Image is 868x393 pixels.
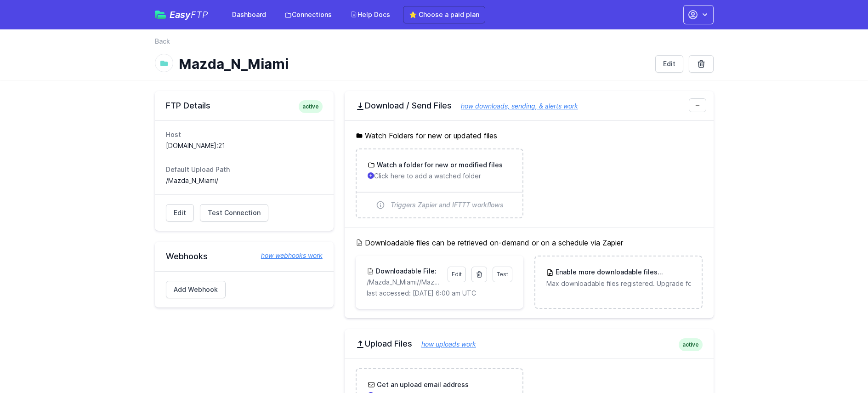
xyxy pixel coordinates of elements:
a: Add Webhook [166,281,226,298]
h3: Get an upload email address [375,380,469,389]
a: Back [155,37,170,46]
span: active [679,338,703,351]
span: Triggers Zapier and IFTTT workflows [391,200,504,210]
h3: Watch a folder for new or modified files [375,160,503,170]
a: Enable more downloadable filesUpgrade Max downloadable files registered. Upgrade for more. [535,256,701,299]
nav: Breadcrumb [155,37,714,51]
a: Edit [655,55,683,73]
a: how uploads work [412,340,476,348]
span: FTP [191,9,208,20]
a: Test [493,267,512,282]
h2: Webhooks [166,251,323,262]
a: how downloads, sending, & alerts work [452,102,578,110]
span: Easy [170,10,208,19]
span: active [299,100,323,113]
a: how webhooks work [252,251,323,260]
a: Edit [166,204,194,222]
span: Test Connection [208,208,261,217]
p: /Mazda_N_Miami//MazdaNorthMiami.csv [367,278,442,287]
h1: Mazda_N_Miami [179,56,648,72]
p: Click here to add a watched folder [368,171,511,181]
img: easyftp_logo.png [155,11,166,19]
h2: FTP Details [166,100,323,111]
dd: /Mazda_N_Miami/ [166,176,323,185]
dt: Default Upload Path [166,165,323,174]
a: Help Docs [345,6,396,23]
h5: Watch Folders for new or updated files [356,130,703,141]
a: Watch a folder for new or modified files Click here to add a watched folder Triggers Zapier and I... [357,149,522,217]
h5: Downloadable files can be retrieved on-demand or on a schedule via Zapier [356,237,703,248]
p: Max downloadable files registered. Upgrade for more. [546,279,690,288]
dd: [DOMAIN_NAME]:21 [166,141,323,150]
dt: Host [166,130,323,139]
a: Edit [448,267,466,282]
a: Connections [279,6,337,23]
a: EasyFTP [155,10,208,19]
h2: Upload Files [356,338,703,349]
h2: Download / Send Files [356,100,703,111]
a: ⭐ Choose a paid plan [403,6,485,23]
span: Upgrade [658,268,691,277]
span: Test [497,271,508,278]
h3: Enable more downloadable files [554,268,690,277]
h3: Downloadable File: [374,267,437,276]
a: Test Connection [200,204,268,222]
a: Dashboard [227,6,272,23]
p: last accessed: [DATE] 6:00 am UTC [367,289,512,298]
